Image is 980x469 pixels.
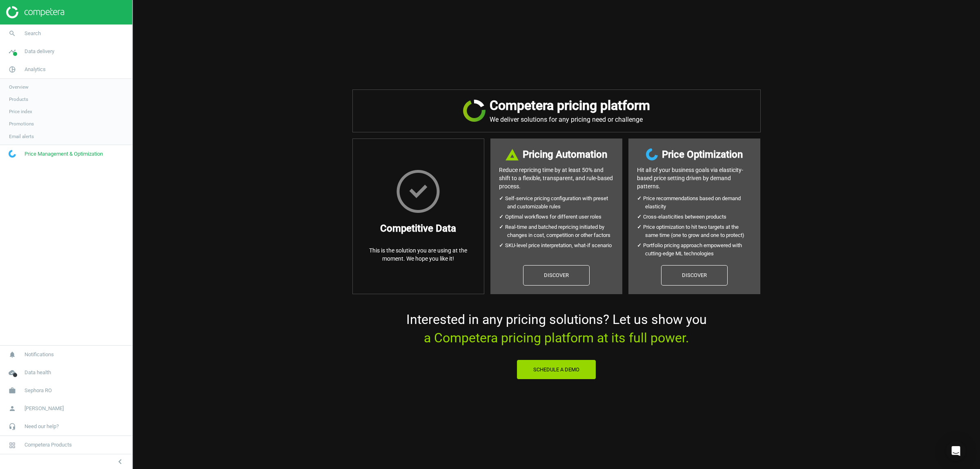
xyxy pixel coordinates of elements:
[9,108,32,115] span: Price index
[645,241,752,258] li: Portfolio pricing approach empowered with cutting-edge ML technologies
[352,310,761,347] p: Interested in any pricing solutions? Let us show you
[946,441,966,461] div: Open Intercom Messenger
[4,401,20,416] i: person
[463,100,486,122] img: JRVR7TKHubxRX4WiWFsHXLVQu3oYgKr0EdU6k5jjvBYYAAAAAElFTkSuQmCC
[115,457,125,467] i: chevron_left
[507,194,614,211] li: Self-service pricing configuration with preset and customizable rules
[490,98,650,113] h2: Competera pricing platform
[4,347,20,362] i: notifications
[24,150,103,158] span: Price Management & Optimization
[4,383,20,398] i: work
[523,265,590,286] a: Discover
[645,194,752,211] li: Price recommendations based on demand elasticity
[507,223,614,239] li: Real-time and batched repricing initiated by changes in cost, competition or other factors
[4,26,20,41] i: search
[9,84,29,90] span: Overview
[24,48,54,55] span: Data delivery
[24,423,59,430] span: Need our help?
[9,121,34,127] span: Promotions
[24,369,51,376] span: Data health
[507,213,614,221] li: Optimal workflows for different user roles
[523,147,607,162] h3: Pricing Automation
[361,246,476,263] p: This is the solution you are using at the moment. We hope you like it!
[645,213,752,221] li: Cross-elasticities between products
[24,30,41,37] span: Search
[507,241,614,250] li: SKU-level price interpretation, what-if scenario
[9,133,34,140] span: Email alerts
[110,456,130,467] button: chevron_left
[24,441,72,449] span: Competera Products
[506,149,519,161] img: DI+PfHAOTJwAAAAASUVORK5CYII=
[661,265,728,286] a: Discover
[499,166,614,190] p: Reduce repricing time by at least 50% and shift to a flexible, transparent, and rule-based process.
[24,351,54,358] span: Notifications
[424,330,689,346] span: a Competera pricing platform at its full power.
[637,166,752,190] p: Hit all of your business goals via elasticity- based price setting driven by demand patterns.
[4,365,20,380] i: cloud_done
[662,147,743,162] h3: Price Optimization
[380,221,456,236] h3: Competitive Data
[9,96,28,103] span: Products
[4,419,20,434] i: headset_mic
[490,116,650,124] p: We deliver solutions for any pricing need or challenge
[517,360,596,380] button: Schedule a Demo
[645,223,752,239] li: Price optimization to hit two targets at the same time (one to grow and one to protect)
[24,405,64,412] span: [PERSON_NAME]
[396,170,440,213] img: HxscrLsMTvcLXxPnqlhRQhRi+upeiQYiT7g7j1jdpu6T9n6zgWWHzG7gAAAABJRU5ErkJggg==
[4,44,20,59] i: timeline
[646,148,658,161] img: wGWNvw8QSZomAAAAABJRU5ErkJggg==
[24,66,46,73] span: Analytics
[4,62,20,77] i: pie_chart_outlined
[9,150,16,158] img: wGWNvw8QSZomAAAAABJRU5ErkJggg==
[6,6,64,18] img: ajHJNr6hYgQAAAAASUVORK5CYII=
[24,387,52,394] span: Sephora RO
